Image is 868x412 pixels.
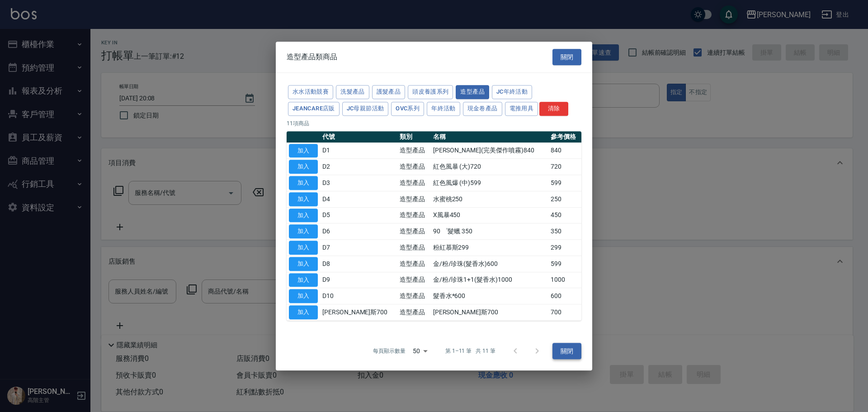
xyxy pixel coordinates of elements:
[548,288,581,304] td: 600
[397,175,430,191] td: 造型產品
[397,223,430,240] td: 造型產品
[548,304,581,321] td: 700
[505,102,538,116] button: 電推用具
[372,85,406,99] button: 護髮產品
[288,85,333,99] button: 水水活動競賽
[289,176,318,190] button: 加入
[289,160,318,174] button: 加入
[288,102,340,116] button: JeanCare店販
[320,256,397,272] td: D8
[320,288,397,304] td: D10
[397,240,430,256] td: 造型產品
[289,241,318,255] button: 加入
[320,207,397,223] td: D5
[320,131,397,143] th: 代號
[397,191,430,208] td: 造型產品
[391,102,424,116] button: OVC系列
[548,240,581,256] td: 299
[548,207,581,223] td: 450
[289,225,318,239] button: 加入
[431,256,548,272] td: 金/粉/珍珠(髮香水)600
[548,272,581,288] td: 1000
[320,142,397,159] td: D1
[552,343,581,360] button: 關閉
[552,49,581,66] button: 關閉
[548,159,581,175] td: 720
[320,223,397,240] td: D6
[431,272,548,288] td: 金/粉/珍珠1+1(髮香水)1000
[320,159,397,175] td: D2
[342,102,389,116] button: JC母親節活動
[427,102,460,116] button: 年終活動
[409,339,431,363] div: 50
[548,175,581,191] td: 599
[287,119,581,128] p: 11 項商品
[456,85,489,99] button: 造型產品
[289,305,318,319] button: 加入
[431,288,548,304] td: 髮香水*600
[320,240,397,256] td: D7
[492,85,532,99] button: JC年終活動
[463,102,502,116] button: 現金卷產品
[289,257,318,271] button: 加入
[289,144,318,158] button: 加入
[539,102,568,116] button: 清除
[289,289,318,303] button: 加入
[431,131,548,143] th: 名稱
[431,240,548,256] td: 粉紅慕斯299
[397,142,430,159] td: 造型產品
[287,52,337,62] span: 造型產品類商品
[548,142,581,159] td: 840
[397,159,430,175] td: 造型產品
[548,256,581,272] td: 599
[431,191,548,208] td: 水蜜桃250
[320,175,397,191] td: D3
[431,175,548,191] td: 紅色風爆 (中)599
[397,288,430,304] td: 造型產品
[445,347,495,355] p: 第 1–11 筆 共 11 筆
[320,304,397,321] td: [PERSON_NAME]斯700
[548,223,581,240] td: 350
[397,207,430,223] td: 造型產品
[336,85,369,99] button: 洗髮產品
[397,131,430,143] th: 類別
[431,304,548,321] td: [PERSON_NAME]斯700
[431,142,548,159] td: [PERSON_NAME](完美傑作噴霧)840
[431,223,548,240] td: 90 ゜髮蠟 350
[548,131,581,143] th: 參考價格
[431,207,548,223] td: X風暴450
[289,273,318,287] button: 加入
[431,159,548,175] td: 紅色風暴 (大)720
[397,304,430,321] td: 造型產品
[408,85,453,99] button: 頭皮養護系列
[397,256,430,272] td: 造型產品
[320,272,397,288] td: D9
[548,191,581,208] td: 250
[397,272,430,288] td: 造型產品
[289,208,318,223] button: 加入
[373,347,406,355] p: 每頁顯示數量
[320,191,397,208] td: D4
[289,192,318,206] button: 加入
